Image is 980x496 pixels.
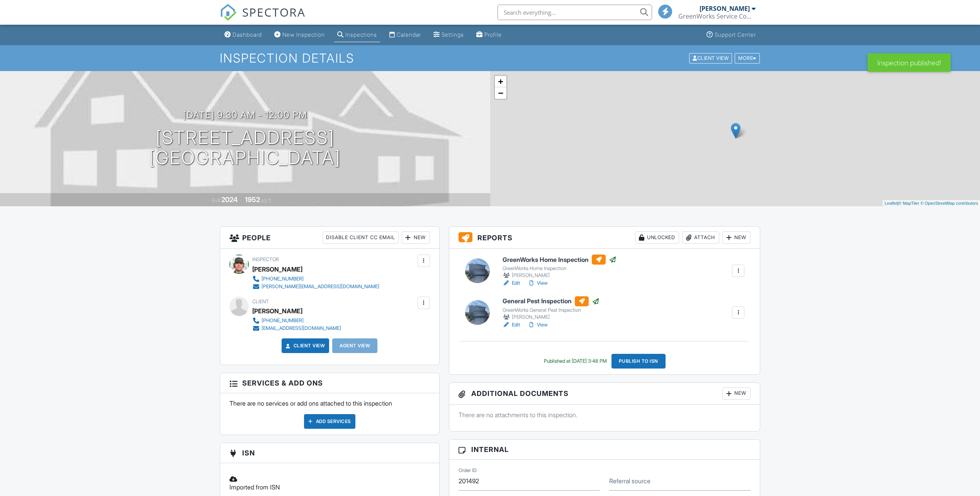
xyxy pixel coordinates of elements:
div: Attach [682,231,719,244]
div: New Inspection [282,31,325,38]
div: Unlocked [635,231,679,244]
a: Profile [473,28,505,42]
span: SPECTORA [242,4,306,20]
div: [PERSON_NAME] [503,272,617,279]
span: sq. ft. [261,197,272,203]
h3: Internal [449,440,760,460]
div: New [722,387,751,400]
div: 2024 [221,195,238,204]
div: Inspection published! [868,53,951,72]
h3: [DATE] 9:30 am - 12:00 pm [183,110,307,120]
div: 1952 [245,195,260,204]
div: New [722,231,751,244]
div: Support Center [715,31,756,38]
a: Leaflet [885,201,897,206]
h6: GreenWorks Home Inspection [503,255,617,265]
a: Inspections [334,28,380,42]
a: SPECTORA [220,10,306,27]
a: View [528,321,548,329]
div: [PERSON_NAME][EMAIL_ADDRESS][DOMAIN_NAME] [262,284,379,290]
input: Search everything... [498,5,652,20]
div: New [402,231,430,244]
div: Profile [484,31,502,38]
h1: Inspection Details [220,51,761,65]
span: Client [252,299,269,304]
div: Calendar [397,31,421,38]
a: © OpenStreetMap contributors [921,201,978,206]
a: Zoom in [495,76,506,87]
div: [PERSON_NAME] [252,305,302,317]
div: There are no services or add ons attached to this inspection [220,393,439,434]
a: Edit [503,321,520,329]
h3: Additional Documents [449,383,760,405]
a: Dashboard [221,28,265,42]
div: Inspections [345,31,377,38]
a: [EMAIL_ADDRESS][DOMAIN_NAME] [252,324,341,332]
div: [PERSON_NAME] [252,263,302,275]
div: [PHONE_NUMBER] [262,276,304,282]
a: New Inspection [271,28,328,42]
a: Client View [284,342,325,350]
h3: People [220,227,439,249]
label: Referral source [609,477,651,485]
a: [PHONE_NUMBER] [252,317,341,324]
a: General Pest Inspection GreenWorks General Pest Inspection [PERSON_NAME] [503,296,600,321]
span: Built [212,197,220,203]
p: There are no attachments to this inspection. [459,411,751,419]
div: Publish to ISN [611,354,666,369]
label: Order ID [459,467,477,474]
div: More [735,53,760,63]
a: Support Center [703,28,759,42]
h3: Services & Add ons [220,373,439,393]
h3: ISN [220,443,439,463]
a: Calendar [386,28,424,42]
div: Client View [689,53,732,63]
h1: [STREET_ADDRESS] [GEOGRAPHIC_DATA] [149,127,341,168]
div: [EMAIL_ADDRESS][DOMAIN_NAME] [262,325,341,331]
span: Inspector [252,256,279,262]
a: © MapTiler [898,201,919,206]
a: View [528,279,548,287]
div: GreenWorks General Pest Inspection [503,307,600,313]
a: Edit [503,279,520,287]
div: GreenWorks Service Company [678,12,756,20]
div: [PHONE_NUMBER] [262,318,304,324]
a: GreenWorks Home Inspection GreenWorks Home Inspection [PERSON_NAME] [503,255,617,279]
a: Client View [688,55,734,61]
div: Settings [442,31,464,38]
div: | [883,200,980,207]
div: Published at [DATE] 3:48 PM [544,358,607,364]
div: Dashboard [233,31,262,38]
div: Disable Client CC Email [323,231,399,244]
h6: General Pest Inspection [503,296,600,306]
div: [PERSON_NAME] [700,5,750,12]
div: Add Services [304,414,355,429]
img: The Best Home Inspection Software - Spectora [220,4,237,21]
div: [PERSON_NAME] [503,313,600,321]
a: Zoom out [495,87,506,99]
a: [PERSON_NAME][EMAIL_ADDRESS][DOMAIN_NAME] [252,283,379,290]
a: [PHONE_NUMBER] [252,275,379,283]
h3: Reports [449,227,760,249]
div: GreenWorks Home Inspection [503,265,617,272]
a: Settings [430,28,467,42]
